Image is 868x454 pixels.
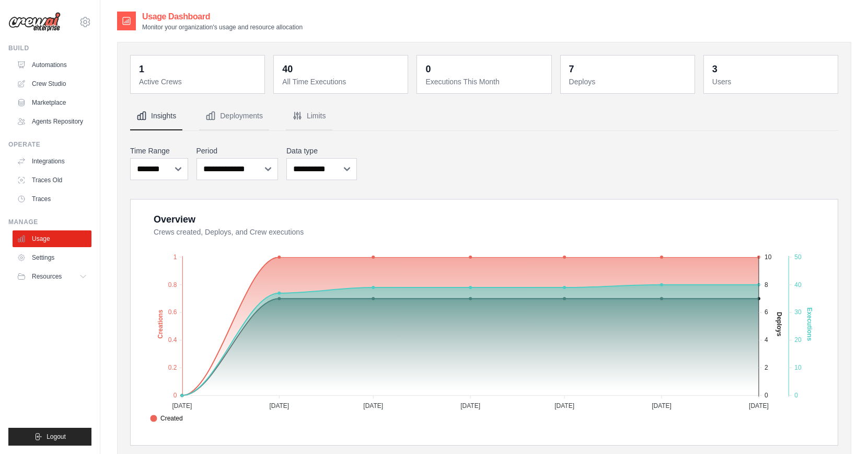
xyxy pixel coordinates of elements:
[168,336,177,344] tspan: 0.4
[142,10,303,23] h2: Usage Dashboard
[13,172,91,189] a: Traces Old
[32,272,62,281] span: Resources
[569,76,688,87] dt: Deploys
[157,309,164,339] text: Creations
[173,392,177,399] tspan: 0
[13,153,91,170] a: Integrations
[196,146,279,156] label: Period
[13,249,91,266] a: Settings
[130,102,838,130] nav: Tabs
[569,62,574,76] div: 7
[47,433,66,441] span: Logout
[8,218,91,226] div: Manage
[8,12,61,32] img: Logo
[794,253,802,261] tspan: 50
[154,227,825,237] dt: Crews created, Deploys, and Crew executions
[150,414,183,423] span: Created
[13,191,91,207] a: Traces
[13,75,91,92] a: Crew Studio
[13,57,91,73] a: Automations
[765,308,768,316] tspan: 6
[13,268,91,285] button: Resources
[199,102,269,130] button: Deployments
[794,392,798,399] tspan: 0
[806,307,813,341] text: Executions
[154,212,195,227] div: Overview
[142,23,303,31] p: Monitor your organization's usage and resource allocation
[765,281,768,289] tspan: 8
[282,62,293,76] div: 40
[794,308,802,316] tspan: 30
[168,308,177,316] tspan: 0.6
[130,102,182,130] button: Insights
[765,336,768,344] tspan: 4
[173,253,177,261] tspan: 1
[168,364,177,371] tspan: 0.2
[172,402,192,409] tspan: [DATE]
[765,392,768,399] tspan: 0
[794,281,802,289] tspan: 40
[139,76,258,87] dt: Active Crews
[652,402,672,409] tspan: [DATE]
[554,402,574,409] tspan: [DATE]
[130,146,188,156] label: Time Range
[765,253,772,261] tspan: 10
[13,94,91,111] a: Marketplace
[765,364,768,371] tspan: 2
[749,402,769,409] tspan: [DATE]
[13,113,91,130] a: Agents Repository
[8,140,91,149] div: Operate
[776,312,783,337] text: Deploys
[8,44,91,52] div: Build
[269,402,289,409] tspan: [DATE]
[460,402,480,409] tspan: [DATE]
[712,76,831,87] dt: Users
[8,428,91,446] button: Logout
[168,281,177,289] tspan: 0.8
[425,62,431,76] div: 0
[363,402,383,409] tspan: [DATE]
[712,62,717,76] div: 3
[794,336,802,344] tspan: 20
[286,102,332,130] button: Limits
[794,364,802,371] tspan: 10
[139,62,144,76] div: 1
[425,76,545,87] dt: Executions This Month
[13,230,91,247] a: Usage
[282,76,401,87] dt: All Time Executions
[286,146,357,156] label: Data type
